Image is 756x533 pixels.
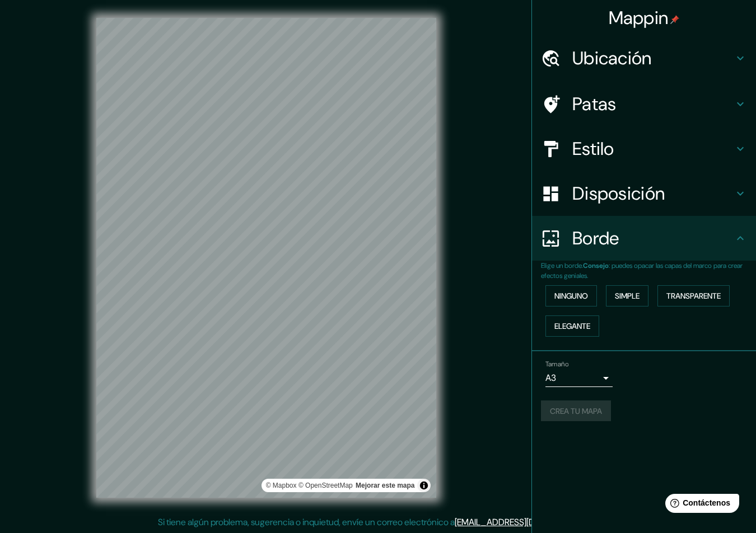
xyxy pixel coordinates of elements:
[356,482,414,489] font: Mejorar este mapa
[541,261,743,280] font: : puedes opacar las capas del marco para crear efectos geniales.
[455,516,593,528] a: [EMAIL_ADDRESS][DOMAIN_NAME]
[572,182,665,205] font: Disposición
[298,482,353,489] font: © OpenStreetMap
[606,285,648,306] button: Simple
[417,479,431,492] button: Activar o desactivar atribución
[532,171,756,216] div: Disposición
[541,261,583,270] font: Elige un borde.
[572,46,652,70] font: Ubicación
[554,291,588,301] font: Ninguno
[666,291,721,301] font: Transparente
[356,482,414,489] a: Comentarios sobre el mapa
[657,285,730,306] button: Transparente
[572,227,619,250] font: Borde
[532,82,756,126] div: Patas
[572,137,614,161] font: Estilo
[545,360,568,369] font: Tamaño
[572,92,617,116] font: Patas
[96,18,436,498] canvas: Mapa
[656,489,744,521] iframe: Lanzador de widgets de ayuda
[545,369,613,387] div: A3
[583,261,609,270] font: Consejo
[298,482,353,489] a: Mapa de OpenStreet
[554,321,590,331] font: Elegante
[545,315,599,337] button: Elegante
[266,482,297,489] font: © Mapbox
[609,6,669,30] font: Mappin
[545,285,597,306] button: Ninguno
[545,372,556,384] font: A3
[266,482,297,489] a: Mapbox
[532,36,756,81] div: Ubicación
[532,126,756,171] div: Estilo
[158,516,455,528] font: Si tiene algún problema, sugerencia o inquietud, envíe un correo electrónico a
[670,15,679,24] img: pin-icon.png
[532,216,756,261] div: Borde
[615,291,640,301] font: Simple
